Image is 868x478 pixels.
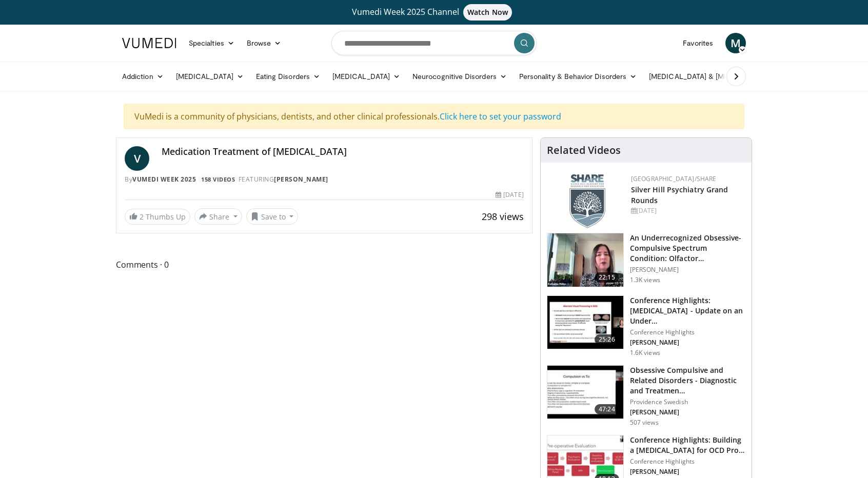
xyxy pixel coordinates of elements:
img: 33f18459-8cfc-461c-9790-5ac175df52b2.150x105_q85_crop-smart_upscale.jpg [547,366,623,419]
div: By FEATURING [125,175,524,184]
span: 22:15 [595,272,619,283]
div: [DATE] [496,190,523,200]
p: 1.6K views [630,349,660,357]
button: Share [194,208,242,225]
a: 2 Thumbs Up [125,209,190,225]
img: VuMedi Logo [122,38,176,48]
h4: Related Videos [547,144,621,156]
a: [PERSON_NAME] [274,175,328,184]
span: 25:26 [595,334,619,345]
p: [PERSON_NAME] [630,468,745,476]
a: [GEOGRAPHIC_DATA]/SHARE [631,174,717,183]
a: 22:15 An Underrecognized Obsessive-Compulsive Spectrum Condition: Olfactor… [PERSON_NAME] 1.3K views [547,233,745,287]
p: 507 views [630,419,659,427]
a: Browse [241,33,288,53]
a: [MEDICAL_DATA] & [MEDICAL_DATA] [643,66,790,87]
a: Vumedi Week 2025 [132,175,196,184]
h3: Conference Highlights: [MEDICAL_DATA] - Update on an Under… [630,295,745,326]
p: [PERSON_NAME] [630,266,745,274]
a: Personality & Behavior Disorders [513,66,643,87]
a: Neurocognitive Disorders [406,66,513,87]
div: [DATE] [631,206,743,215]
a: Addiction [116,66,170,87]
a: Silver Hill Psychiatry Grand Rounds [631,185,728,205]
span: 47:24 [595,404,619,414]
a: [MEDICAL_DATA] [326,66,406,87]
h3: Conference Highlights: Building a [MEDICAL_DATA] for OCD Pro… [630,435,745,455]
span: 2 [140,212,144,222]
a: Eating Disorders [250,66,326,87]
span: 298 views [482,210,524,223]
a: 158 Videos [198,175,239,184]
a: Click here to set your password [440,111,561,122]
h3: Obsessive Compulsive and Related Disorders - Diagnostic and Treatmen… [630,365,745,396]
a: Favorites [677,33,719,53]
p: Providence Swedish [630,398,745,406]
p: Conference Highlights [630,457,745,466]
button: Save to [246,208,299,225]
h3: An Underrecognized Obsessive-Compulsive Spectrum Condition: Olfactor… [630,233,745,264]
a: Vumedi Week 2025 ChannelWatch Now [124,4,744,21]
img: f8aaeb6d-318f-4fcf-bd1d-54ce21f29e87.png.150x105_q85_autocrop_double_scale_upscale_version-0.2.png [569,174,605,228]
a: M [725,33,746,53]
a: Specialties [183,33,241,53]
img: d46add6d-6fd9-4c62-8e3b-7019dc31b867.150x105_q85_crop-smart_upscale.jpg [547,233,623,287]
input: Search topics, interventions [331,31,537,55]
a: 47:24 Obsessive Compulsive and Related Disorders - Diagnostic and Treatmen… Providence Swedish [P... [547,365,745,427]
p: Conference Highlights [630,328,745,336]
div: VuMedi is a community of physicians, dentists, and other clinical professionals. [124,104,744,129]
p: [PERSON_NAME] [630,338,745,347]
p: 1.3K views [630,276,660,284]
a: 25:26 Conference Highlights: [MEDICAL_DATA] - Update on an Under… Conference Highlights [PERSON_N... [547,295,745,357]
span: Watch Now [463,4,512,21]
a: [MEDICAL_DATA] [170,66,250,87]
span: Comments 0 [116,258,532,271]
h4: Medication Treatment of [MEDICAL_DATA] [162,146,524,157]
p: [PERSON_NAME] [630,408,745,416]
a: V [125,146,149,171]
img: 9f16e963-74a6-4de5-bbd7-8be3a642d08b.150x105_q85_crop-smart_upscale.jpg [547,296,623,349]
